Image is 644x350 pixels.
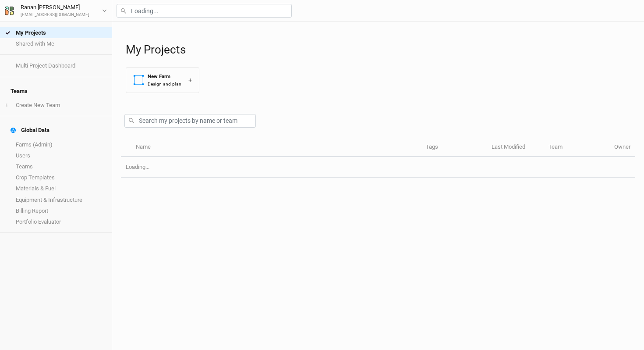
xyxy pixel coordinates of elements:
div: [EMAIL_ADDRESS][DOMAIN_NAME] [21,12,89,18]
span: + [5,102,8,109]
th: Last Modified [487,138,544,157]
th: Name [131,138,421,157]
h4: Teams [5,82,106,100]
td: Loading... [121,157,635,178]
th: Owner [609,138,635,157]
th: Tags [421,138,487,157]
button: New FarmDesign and plan+ [126,67,199,93]
input: Search my projects by name or team [124,114,256,128]
input: Loading... [117,4,292,18]
div: Design and plan [148,81,181,87]
h1: My Projects [126,43,635,57]
div: New Farm [148,73,181,80]
button: Ranan [PERSON_NAME][EMAIL_ADDRESS][DOMAIN_NAME] [4,3,107,18]
th: Team [544,138,609,157]
div: + [188,75,192,85]
div: Global Data [11,127,50,134]
div: Ranan [PERSON_NAME] [21,3,89,12]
